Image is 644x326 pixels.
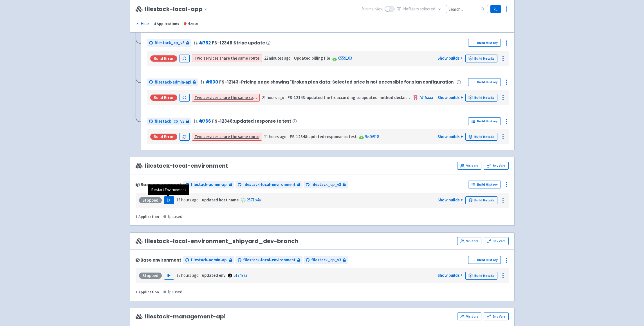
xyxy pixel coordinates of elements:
[164,272,174,280] button: Play
[136,213,159,220] div: 1 Application
[199,118,211,124] a: #766
[420,6,435,12] span: selected
[154,40,185,46] span: filestack_cp_v3
[484,162,508,170] a: Env Vars
[194,95,259,100] a: Two services share the same route
[457,162,481,170] a: Visitors
[437,95,463,100] a: Show builds +
[150,95,177,101] div: Build Error
[468,39,501,47] a: Build History
[176,197,199,203] time: 13 hours ago
[484,237,508,245] a: Env Vars
[234,273,247,278] a: 6174973
[288,95,416,100] strong: FS-12143-updated the fix according to updated method declaration
[183,181,234,188] a: filestack-admin-api
[163,213,182,220] div: 1 paused
[144,6,210,12] button: filestack-local-app
[212,41,265,45] span: FS-12346:Stripe update
[202,197,239,203] strong: updated host name
[199,40,211,46] a: #762
[365,134,379,139] a: 9e46918
[235,181,302,188] a: filestack-local-environment
[468,256,501,264] a: Build History
[457,312,481,320] a: Visitors
[465,272,497,280] a: Build Details
[484,312,508,320] a: Env Vars
[147,39,191,47] a: filestack_cp_v3
[136,182,181,187] div: Base environment
[147,118,191,125] a: filestack_cp_v3
[304,256,348,264] a: filestack_cp_v3
[194,55,259,61] a: Two services share the same route
[136,21,149,27] button: Hide
[465,133,497,141] a: Build Details
[154,79,191,86] span: filestack-admin-api
[437,197,463,203] a: Show builds +
[262,95,284,100] time: 21 hours ago
[219,80,455,84] span: FS-12143-Pricing page showing "Broken plan data: Selected price is not accessible for plan config...
[176,273,199,278] time: 12 hours ago
[264,55,291,61] time: 22 minutes ago
[194,134,259,139] a: Two services share the same route
[235,256,302,264] a: filestack-local-environment
[490,5,501,13] a: Terminal
[437,134,463,139] a: Show builds +
[163,289,182,295] div: 1 paused
[457,237,481,245] a: Visitors
[437,55,463,61] a: Show builds +
[403,6,435,12] span: No filter s
[147,78,198,86] a: filestack-admin-api
[154,118,185,125] span: filestack_cp_v3
[184,21,198,27] div: 4 error
[136,163,228,169] span: filestack-local-environment
[243,181,296,188] span: filestack-local-environment
[243,257,296,263] span: filestack-local-environment
[290,134,357,139] strong: FS-12348:updated response to test
[139,197,162,203] div: Stopped
[468,78,501,86] a: Build History
[465,55,497,62] a: Build Details
[437,273,463,278] a: Show builds +
[264,134,286,139] time: 21 hours ago
[136,21,149,27] div: Hide
[136,258,181,262] div: Base environment
[202,273,225,278] strong: updated env
[183,256,234,264] a: filestack-admin-api
[150,134,177,140] div: Build Error
[446,5,488,13] input: Search...
[136,313,226,320] span: filestack-management-api
[419,95,433,100] a: 7d15aaa
[304,181,348,188] a: filestack_cp_v3
[206,79,218,85] a: #630
[247,197,261,203] a: 2571b4a
[311,181,341,188] span: filestack_cp_v3
[338,55,352,61] a: 0559103
[465,94,497,102] a: Build Details
[191,181,228,188] span: filestack-admin-api
[150,55,177,62] div: Build Error
[136,289,159,295] div: 1 Application
[468,117,501,125] a: Build History
[154,21,179,27] div: 4 Applications
[465,196,497,204] a: Build Details
[468,181,501,188] a: Build History
[294,55,330,61] strong: Updated billing file
[136,238,299,244] span: filestack-local-environment_shipyard_dev-branch
[191,257,228,263] span: filestack-admin-api
[212,119,291,123] span: FS-12348:updated response to test
[139,273,162,279] div: Stopped
[311,257,341,263] span: filestack_cp_v3
[164,196,174,204] button: Play
[362,6,383,12] span: Minimal view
